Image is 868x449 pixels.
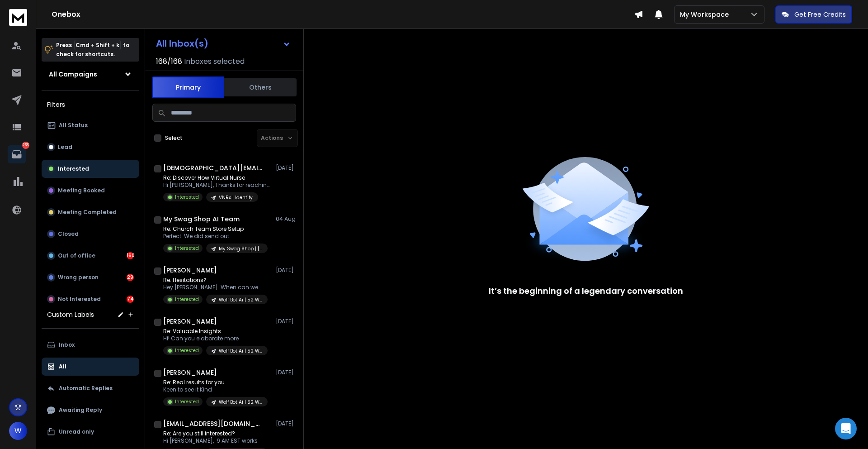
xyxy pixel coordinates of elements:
button: Wrong person29 [42,268,139,287]
div: 74 [127,296,134,303]
div: 160 [127,252,134,259]
h1: [PERSON_NAME] [163,368,217,377]
p: [DATE] [276,420,296,427]
button: W [9,422,27,440]
p: Hi! Can you elaborate more [163,335,268,342]
p: VNRx | Identify [219,194,253,201]
h1: [DEMOGRAPHIC_DATA][EMAIL_ADDRESS][DOMAIN_NAME] [163,163,263,172]
img: logo [9,9,27,26]
p: Re: Valuable Insights [163,328,268,335]
p: Wolf Bot Ai | 52 Week Campaign (LinkedIn) [219,296,262,303]
button: Automatic Replies [42,379,139,397]
h3: Inboxes selected [184,56,245,67]
p: Not Interested [58,296,101,303]
h1: [PERSON_NAME] [163,317,217,326]
p: Meeting Booked [58,187,105,194]
h3: Custom Labels [47,310,94,319]
button: Get Free Credits [775,5,852,24]
p: Wolf Bot Ai | 52 Week Campaign (LinkedIn) [219,399,262,406]
p: Wrong person [58,274,99,281]
p: Interested [175,398,199,405]
p: Get Free Credits [794,10,846,19]
p: Press to check for shortcuts. [56,41,129,59]
p: Interested [175,245,199,252]
p: Re: Hesitations? [163,277,268,284]
h1: [EMAIL_ADDRESS][DOMAIN_NAME] [163,419,263,428]
button: Primary [152,76,224,98]
p: Re: Real results for you [163,379,268,386]
button: All Inbox(s) [149,34,298,53]
button: Others [224,77,297,97]
p: Lead [58,143,72,151]
p: Wolf Bot Ai | 52 Week Campaign (LinkedIn) [219,348,262,354]
p: Re: Discover How Virtual Nurse [163,174,272,182]
h1: My Swag Shop AI Team [163,215,240,224]
p: 04 Aug [276,215,296,223]
p: 263 [22,142,29,149]
p: All [59,363,66,370]
p: Interested [58,165,89,172]
button: Out of office160 [42,247,139,265]
button: All [42,358,139,376]
p: My Workspace [680,10,732,19]
p: [DATE] [276,369,296,376]
button: All Campaigns [42,65,139,83]
p: Hey [PERSON_NAME]. When can we [163,284,268,291]
h1: All Campaigns [49,70,97,79]
p: Inbox [59,341,75,349]
button: Not Interested74 [42,290,139,308]
p: Perfect. We did send out [163,233,268,240]
h1: Onebox [52,9,634,20]
button: Inbox [42,336,139,354]
p: Hi [PERSON_NAME], Thanks for reaching out! [163,182,272,189]
p: Hi [PERSON_NAME], 9 AM EST works [163,437,268,444]
p: It’s the beginning of a legendary conversation [489,285,683,297]
button: Meeting Completed [42,203,139,221]
span: 168 / 168 [156,56,182,67]
div: 29 [127,274,134,281]
button: All Status [42,116,139,134]
p: Closed [58,230,79,238]
a: 263 [8,145,26,163]
h3: Filters [42,98,139,111]
p: Interested [175,296,199,303]
p: Unread only [59,428,94,435]
h1: [PERSON_NAME] [163,266,217,275]
button: Lead [42,138,139,156]
button: Meeting Booked [42,182,139,200]
p: Keen to see it Kind [163,386,268,393]
p: Re: Church Team Store Setup [163,225,268,233]
p: [DATE] [276,318,296,325]
p: Meeting Completed [58,209,117,216]
button: Awaiting Reply [42,401,139,419]
span: Cmd + Shift + k [74,40,121,50]
h1: All Inbox(s) [156,39,208,48]
p: [DATE] [276,267,296,274]
p: Re: Are you still interested? [163,430,268,437]
button: Closed [42,225,139,243]
div: Open Intercom Messenger [835,418,857,439]
button: Interested [42,160,139,178]
p: All Status [59,122,88,129]
p: Automatic Replies [59,385,113,392]
p: Out of office [58,252,95,259]
button: Unread only [42,423,139,441]
p: Interested [175,347,199,354]
p: [DATE] [276,164,296,172]
p: My Swag Shop | [DEMOGRAPHIC_DATA] | v2 [219,245,262,252]
p: Awaiting Reply [59,406,102,414]
p: Interested [175,194,199,201]
label: Select [165,134,183,142]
